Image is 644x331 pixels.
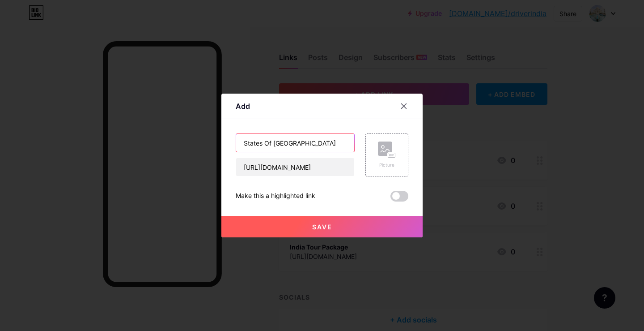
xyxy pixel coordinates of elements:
input: URL [236,158,354,176]
div: Picture [378,162,396,168]
div: Add [236,101,250,112]
button: Save [221,216,423,237]
span: Save [312,223,332,231]
div: Make this a highlighted link [236,191,315,202]
input: Title [236,134,354,152]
